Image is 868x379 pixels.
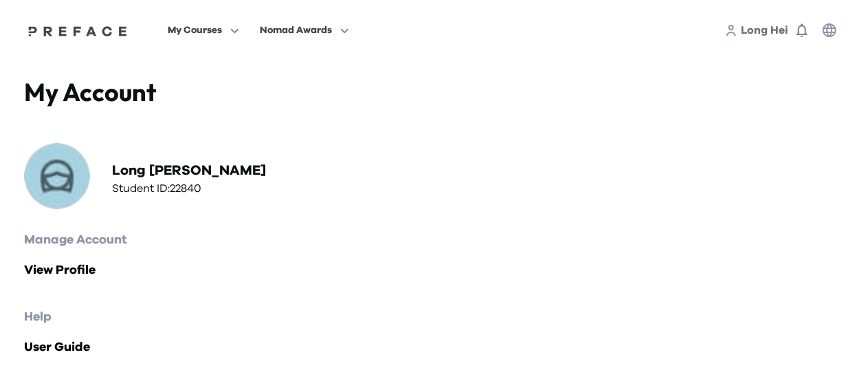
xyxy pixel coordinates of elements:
h2: Long [PERSON_NAME] [112,161,266,180]
h2: Help [24,307,844,327]
h4: My Account [24,77,434,107]
button: My Courses [164,21,243,39]
a: View Profile [24,261,844,280]
span: My Courses [168,22,222,39]
a: User Guide [24,338,844,357]
span: Long Hei [741,25,788,36]
a: Preface Logo [25,25,131,36]
img: Profile Picture [24,143,90,209]
span: Nomad Awards [260,22,332,39]
h3: Student ID: 22840 [112,180,266,197]
button: Nomad Awards [256,21,353,39]
a: Long Hei [741,22,788,39]
h2: Manage Account [24,230,844,250]
img: Preface Logo [25,25,131,36]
